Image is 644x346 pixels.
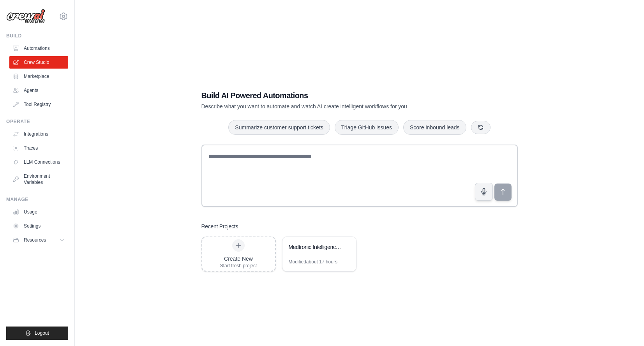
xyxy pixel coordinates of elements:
[335,120,399,135] button: Triage GitHub issues
[6,33,68,39] div: Build
[9,70,68,83] a: Marketplace
[471,121,490,134] button: Get new suggestions
[6,9,45,24] img: Logo
[201,222,238,230] h3: Recent Projects
[24,237,46,243] span: Resources
[6,196,68,203] div: Manage
[9,206,68,218] a: Usage
[35,330,49,336] span: Logout
[6,327,68,340] button: Logout
[228,120,330,135] button: Summarize customer support tickets
[289,259,337,265] div: Modified about 17 hours
[9,56,68,69] a: Crew Studio
[9,42,68,55] a: Automations
[9,220,68,232] a: Settings
[220,255,257,263] div: Create New
[201,90,463,101] h1: Build AI Powered Automations
[201,102,463,110] p: Describe what you want to automate and watch AI create intelligent workflows for you
[475,183,493,201] button: Click to speak your automation idea
[9,128,68,140] a: Integrations
[220,263,257,269] div: Start fresh project
[289,243,342,251] div: Medtronic Intelligence & Outreach
[9,234,68,246] button: Resources
[9,142,68,154] a: Traces
[9,84,68,97] a: Agents
[9,98,68,111] a: Tool Registry
[9,170,68,189] a: Environment Variables
[6,118,68,125] div: Operate
[9,156,68,168] a: LLM Connections
[403,120,466,135] button: Score inbound leads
